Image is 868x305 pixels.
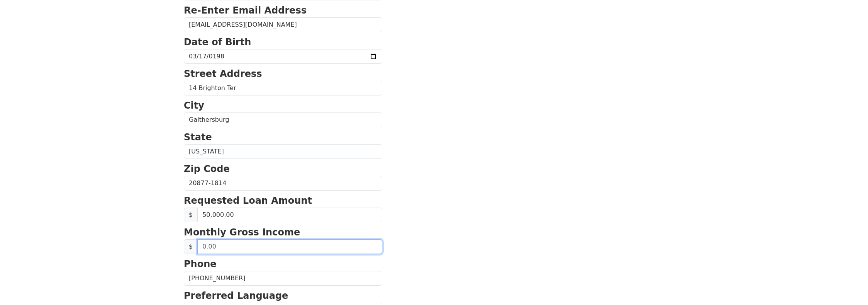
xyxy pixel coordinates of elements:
strong: Date of Birth [184,37,251,48]
strong: Requested Loan Amount [184,195,312,206]
input: Re-Enter Email Address [184,17,382,32]
strong: City [184,100,204,111]
input: City [184,112,382,127]
strong: Re-Enter Email Address [184,5,307,16]
input: Zip Code [184,176,382,191]
input: Phone [184,271,382,286]
strong: Preferred Language [184,290,288,301]
span: $ [184,208,198,222]
strong: Street Address [184,68,262,79]
span: $ [184,239,198,254]
input: Street Address [184,81,382,95]
strong: Phone [184,259,217,269]
input: Requested Loan Amount [197,208,382,222]
input: 0.00 [197,239,382,254]
strong: State [184,132,212,143]
p: Monthly Gross Income [184,225,382,239]
strong: Zip Code [184,164,230,174]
